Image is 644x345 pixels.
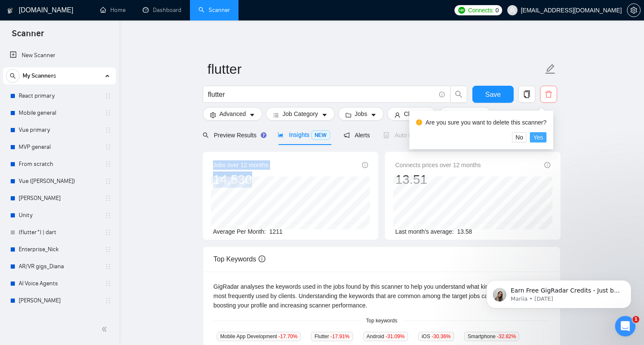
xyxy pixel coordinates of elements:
[416,119,422,125] span: exclamation-circle
[203,107,262,121] button: settingAdvancedcaret-down
[213,171,268,188] div: 14,530
[266,107,334,121] button: barsJob Categorycaret-down
[468,6,494,15] span: Connects:
[519,90,535,98] span: copy
[544,162,550,168] span: info-circle
[371,112,377,118] span: caret-down
[497,333,516,339] span: -32.82 %
[19,241,100,258] a: Enterprise_Nick
[19,309,100,326] a: ai built | lovable |
[282,109,318,119] span: Job Category
[425,118,546,127] div: Are you sure you want to delete this scanner?
[105,127,112,133] span: holder
[383,132,389,138] span: robot
[394,112,400,118] span: user
[515,133,523,142] span: No
[101,325,110,333] span: double-left
[203,132,209,138] span: search
[100,6,126,14] a: homeHome
[19,139,100,156] a: MVP general
[431,333,451,339] span: -30.36 %
[3,67,116,343] li: My Scanners
[259,255,265,262] span: info-circle
[383,132,425,139] span: Auto Bidder
[19,207,100,224] a: Unity
[105,280,112,287] span: holder
[105,144,112,151] span: holder
[338,107,384,121] button: folderJobscaret-down
[217,332,301,341] span: Mobile App Development
[3,47,116,64] li: New Scanner
[345,112,351,118] span: folder
[19,156,100,173] a: From scratch
[105,263,112,270] span: holder
[10,47,109,64] a: New Scanner
[219,109,246,119] span: Advanced
[37,25,147,235] span: Earn Free GigRadar Credits - Just by Sharing Your Story! 💬 Want more credits for sending proposal...
[5,27,51,45] span: Scanner
[249,112,255,118] span: caret-down
[269,228,282,235] span: 1211
[37,33,147,41] p: Message from Mariia, sent 4w ago
[19,87,100,104] a: React primary
[260,131,267,139] div: Tooltip anchor
[363,332,408,341] span: Android
[278,131,330,138] span: Insights
[362,162,368,168] span: info-circle
[450,86,467,103] button: search
[355,109,368,119] span: Jobs
[344,132,350,138] span: notification
[19,275,100,292] a: AI Voice Agents
[143,6,181,14] a: dashboardDashboard
[458,7,465,14] img: upwork-logo.png
[19,190,100,207] a: [PERSON_NAME]
[387,107,436,121] button: userClientcaret-down
[19,224,100,241] a: (flutter*) | dart
[19,173,100,190] a: Vue ([PERSON_NAME])
[6,69,20,83] button: search
[105,110,112,116] span: holder
[518,86,535,103] button: copy
[105,178,112,185] span: holder
[278,132,284,138] span: area-chart
[213,282,550,310] div: GigRadar analyses the keywords used in the jobs found by this scanner to help you understand what...
[105,93,112,99] span: holder
[632,316,639,323] span: 1
[439,92,445,97] span: info-circle
[213,160,268,170] span: Jobs over 12 months
[322,112,328,118] span: caret-down
[19,122,100,139] a: Vue primary
[361,317,402,325] span: Top keywords
[19,258,100,275] a: AR/VR gigs_Diana
[533,133,543,142] span: Yes
[540,86,557,103] button: delete
[540,90,557,98] span: delete
[273,112,279,118] span: bars
[19,292,100,309] a: [PERSON_NAME]
[627,7,641,14] a: setting
[457,228,472,235] span: 13.58
[105,161,112,168] span: holder
[208,89,435,100] input: Search Freelance Jobs...
[451,90,467,98] span: search
[464,332,519,341] span: Smartphone
[105,212,112,219] span: holder
[495,6,499,15] span: 0
[509,7,515,13] span: user
[485,89,500,100] span: Save
[105,229,112,236] span: holder
[105,246,112,253] span: holder
[203,132,264,139] span: Preview Results
[331,333,350,339] span: -17.91 %
[512,132,526,142] button: No
[6,73,19,79] span: search
[395,171,481,188] div: 13.51
[472,86,514,103] button: Save
[207,58,543,80] input: Scanner name...
[23,67,56,84] span: My Scanners
[344,132,370,139] span: Alerts
[395,160,481,170] span: Connects prices over 12 months
[615,316,635,336] iframe: Intercom live chat
[474,262,644,322] iframe: Intercom notifications message
[210,112,216,118] span: setting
